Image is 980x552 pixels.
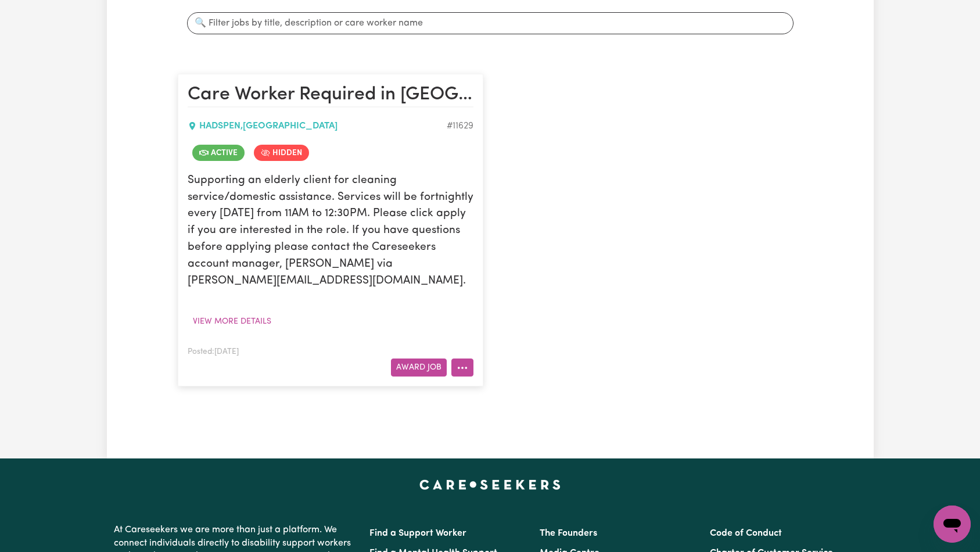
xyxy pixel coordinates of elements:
button: More options [451,359,473,377]
button: View more details [188,313,277,331]
p: Supporting an elderly client for cleaning service/domestic assistance. Services will be fortnight... [188,173,473,290]
input: 🔍 Filter jobs by title, description or care worker name [187,12,794,34]
span: Job is hidden [254,145,309,161]
h2: Care Worker Required in Hadspen, TAS [188,84,473,107]
span: Job is active [192,145,245,161]
a: Code of Conduct [710,529,782,538]
a: Careseekers home page [419,479,561,489]
iframe: Button to launch messaging window [934,506,971,543]
span: Posted: [DATE] [188,348,239,356]
div: Job ID #11629 [447,119,473,133]
button: Award Job [391,359,447,377]
a: The Founders [540,529,597,538]
div: HADSPEN , [GEOGRAPHIC_DATA] [188,119,447,133]
a: Find a Support Worker [369,529,466,538]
